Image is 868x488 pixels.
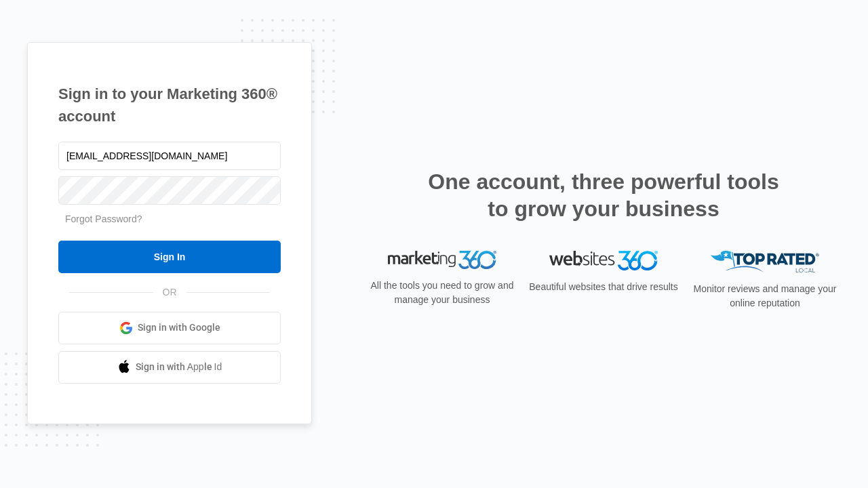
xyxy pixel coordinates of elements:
[388,251,496,270] img: Marketing 360
[138,321,220,335] span: Sign in with Google
[689,282,841,310] p: Monitor reviews and manage your online reputation
[58,241,281,273] input: Sign In
[136,360,222,374] span: Sign in with Apple Id
[366,279,518,307] p: All the tools you need to grow and manage your business
[58,312,281,344] a: Sign in with Google
[58,83,281,127] h1: Sign in to your Marketing 360® account
[528,280,679,294] p: Beautiful websites that drive results
[424,168,783,222] h2: One account, three powerful tools to grow your business
[58,351,281,384] a: Sign in with Apple Id
[65,213,142,224] a: Forgot Password?
[153,285,186,300] span: OR
[58,142,281,170] input: Email
[549,251,658,270] img: Websites 360
[711,251,819,273] img: Top Rated Local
